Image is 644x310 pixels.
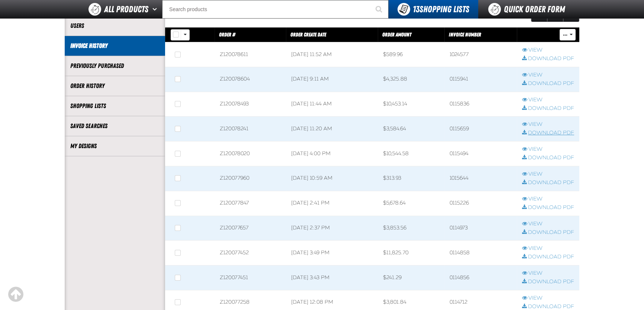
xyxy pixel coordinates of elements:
a: View row action [522,221,574,228]
td: [DATE] 3:43 PM [286,265,378,290]
td: [DATE] 10:59 AM [286,166,378,191]
a: View row action [522,121,574,128]
td: [DATE] 3:49 PM [286,241,378,265]
button: Rows selection options [181,29,190,40]
div: Scroll to the top [7,286,24,303]
a: View row action [522,171,574,178]
a: Download PDF row action [522,254,574,261]
td: 0115659 [444,117,517,141]
td: Z120078493 [215,92,286,117]
a: Download PDF row action [522,130,574,137]
td: 0115836 [444,92,517,117]
a: Download PDF row action [522,80,574,87]
a: My Designs [70,142,160,150]
a: Order Create Date [290,32,326,37]
th: Row actions [517,27,579,42]
td: [DATE] 11:52 AM [286,42,378,67]
td: 0115941 [444,67,517,92]
a: View row action [522,295,574,302]
td: $241.29 [378,265,444,290]
span: ... [563,33,567,37]
td: Z120077657 [215,216,286,241]
a: Previously Purchased [70,62,160,70]
td: 0114858 [444,241,517,265]
span: All Products [104,3,148,16]
a: Download PDF row action [522,204,574,211]
td: 0114973 [444,216,517,241]
td: [DATE] 2:37 PM [286,216,378,241]
td: $11,825.70 [378,241,444,265]
a: Users [70,22,160,30]
td: $4,325.88 [378,67,444,92]
td: $10,544.58 [378,141,444,166]
span: Shopping Lists [413,4,469,14]
a: View row action [522,270,574,277]
a: View row action [522,72,574,79]
a: View row action [522,196,574,203]
a: View row action [522,47,574,54]
td: Z120078604 [215,67,286,92]
strong: 13 [413,4,419,14]
td: Z120077847 [215,191,286,216]
a: Invoice Number [449,32,481,37]
a: Saved Searches [70,122,160,130]
a: View row action [522,245,574,252]
td: Z120078611 [215,42,286,67]
a: Shopping Lists [70,102,160,110]
a: Invoice History [70,42,160,50]
a: Download PDF row action [522,229,574,236]
td: [DATE] 9:11 AM [286,67,378,92]
td: $3,584.64 [378,117,444,141]
a: Order History [70,82,160,90]
td: $3,853.56 [378,216,444,241]
td: Z120078241 [215,117,286,141]
td: [DATE] 4:00 PM [286,141,378,166]
td: Z120077960 [215,166,286,191]
button: Mass Actions [560,29,576,40]
td: $5,678.64 [378,191,444,216]
td: 0115494 [444,141,517,166]
a: View row action [522,97,574,104]
a: Download PDF row action [522,55,574,62]
a: Download PDF row action [522,105,574,112]
td: 1024577 [444,42,517,67]
a: Download PDF row action [522,179,574,186]
td: [DATE] 2:41 PM [286,191,378,216]
a: Download PDF row action [522,154,574,161]
td: [DATE] 11:20 AM [286,117,378,141]
a: View row action [522,146,574,153]
td: $10,453.14 [378,92,444,117]
td: [DATE] 11:44 AM [286,92,378,117]
td: $313.93 [378,166,444,191]
td: Z120077452 [215,241,286,265]
td: $589.96 [378,42,444,67]
a: Order # [219,32,235,37]
td: Z120077451 [215,265,286,290]
td: Z120078020 [215,141,286,166]
td: 0114856 [444,265,517,290]
a: Download PDF row action [522,278,574,285]
td: 1015644 [444,166,517,191]
a: Order Amount [382,32,411,37]
td: 0115226 [444,191,517,216]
